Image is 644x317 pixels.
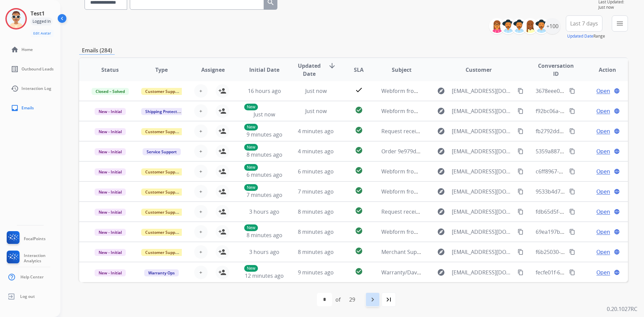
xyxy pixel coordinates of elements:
[141,128,185,135] span: Customer Support
[249,248,279,256] span: 3 hours ago
[452,188,514,196] span: [EMAIL_ADDRESS][DOMAIN_NAME]
[141,108,187,115] span: Shipping Protection
[596,147,610,155] span: Open
[24,253,60,264] span: Interaction Analytics
[143,148,181,155] span: Service Support
[452,107,514,115] span: [EMAIL_ADDRESS][DOMAIN_NAME]
[31,30,54,37] button: Edit Avatar
[596,228,610,236] span: Open
[536,188,638,195] span: 9533b4d7-fba8-474a-be44-19ce4c303e35
[567,33,605,39] span: Range
[596,127,610,135] span: Open
[7,9,25,28] img: avatar
[141,209,185,216] span: Customer Support
[194,124,208,138] button: +
[437,87,445,95] mat-icon: explore
[218,228,226,236] mat-icon: person_add
[298,168,334,175] span: 6 minutes ago
[381,208,580,215] span: Request received] Resolve the issue and log your decision. ͏‌ ͏‌ ͏‌ ͏‌ ͏‌ ͏‌ ͏‌ ͏‌ ͏‌ ͏‌ ͏‌ ͏‌ ͏‌...
[20,294,35,299] span: Log out
[355,227,363,235] mat-icon: check_circle
[218,147,226,155] mat-icon: person_add
[381,168,533,175] span: Webform from [EMAIL_ADDRESS][DOMAIN_NAME] on [DATE]
[437,107,445,115] mat-icon: explore
[518,128,524,134] mat-icon: content_copy
[598,5,628,10] span: Just now
[607,305,637,313] p: 0.20.1027RC
[95,108,126,115] span: New - Initial
[355,126,363,134] mat-icon: check_circle
[614,269,620,275] mat-icon: language
[614,128,620,134] mat-icon: language
[244,124,258,130] p: New
[95,128,126,135] span: New - Initial
[437,147,445,155] mat-icon: explore
[614,148,620,154] mat-icon: language
[570,22,598,25] span: Last 7 days
[437,127,445,135] mat-icon: explore
[369,296,377,304] mat-icon: navigate_next
[305,87,327,95] span: Just now
[566,15,602,32] button: Last 7 days
[355,166,363,174] mat-icon: check_circle
[569,249,575,255] mat-icon: content_copy
[452,268,514,276] span: [EMAIL_ADDRESS][DOMAIN_NAME]
[328,62,336,70] mat-icon: arrow_downward
[95,229,126,236] span: New - Initial
[518,249,524,255] mat-icon: content_copy
[194,165,208,178] button: +
[569,168,575,174] mat-icon: content_copy
[245,272,284,279] span: 12 minutes ago
[614,88,620,94] mat-icon: language
[452,167,514,175] span: [EMAIL_ADDRESS][DOMAIN_NAME]
[199,208,202,216] span: +
[244,265,258,272] p: New
[144,269,179,276] span: Warranty Ops
[536,127,638,135] span: fb2792dd-4a40-4c58-bc5c-863d8a563c62
[31,17,53,25] div: Logged In
[298,208,334,215] span: 8 minutes ago
[21,105,34,111] span: Emails
[569,209,575,215] mat-icon: content_copy
[518,269,524,275] mat-icon: content_copy
[95,269,126,276] span: New - Initial
[298,248,334,256] span: 8 minutes ago
[5,231,46,247] a: FocalPoints
[141,168,185,175] span: Customer Support
[381,188,533,195] span: Webform from [EMAIL_ADDRESS][DOMAIN_NAME] on [DATE]
[452,147,514,155] span: [EMAIL_ADDRESS][DOMAIN_NAME]
[536,208,638,215] span: fdb65d5f-5302-4bba-9dcd-95e88e91787e
[536,269,634,276] span: fecfe01f-60e2-4d48-afac-a012172b3015
[298,228,334,235] span: 8 minutes ago
[95,189,126,196] span: New - Initial
[437,208,445,216] mat-icon: explore
[194,245,208,259] button: +
[355,207,363,215] mat-icon: check_circle
[155,66,168,74] span: Type
[466,66,492,74] span: Customer
[452,228,514,236] span: [EMAIL_ADDRESS][DOMAIN_NAME]
[569,148,575,154] mat-icon: content_copy
[95,148,126,155] span: New - Initial
[518,148,524,154] mat-icon: content_copy
[536,228,638,235] span: 69ea197b-c53e-414d-b811-3ec24f83854a
[5,251,60,266] a: Interaction Analytics
[596,208,610,216] span: Open
[298,127,334,135] span: 4 minutes ago
[614,249,620,255] mat-icon: language
[218,167,226,175] mat-icon: person_add
[335,296,340,304] div: of
[194,225,208,239] button: +
[218,107,226,115] mat-icon: person_add
[199,228,202,236] span: +
[141,88,185,95] span: Customer Support
[614,108,620,114] mat-icon: language
[596,188,610,196] span: Open
[518,168,524,174] mat-icon: content_copy
[79,46,115,55] p: Emails (284)
[616,19,624,28] mat-icon: menu
[199,87,202,95] span: +
[569,189,575,195] mat-icon: content_copy
[381,228,533,235] span: Webform from [EMAIL_ADDRESS][DOMAIN_NAME] on [DATE]
[298,188,334,195] span: 7 minutes ago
